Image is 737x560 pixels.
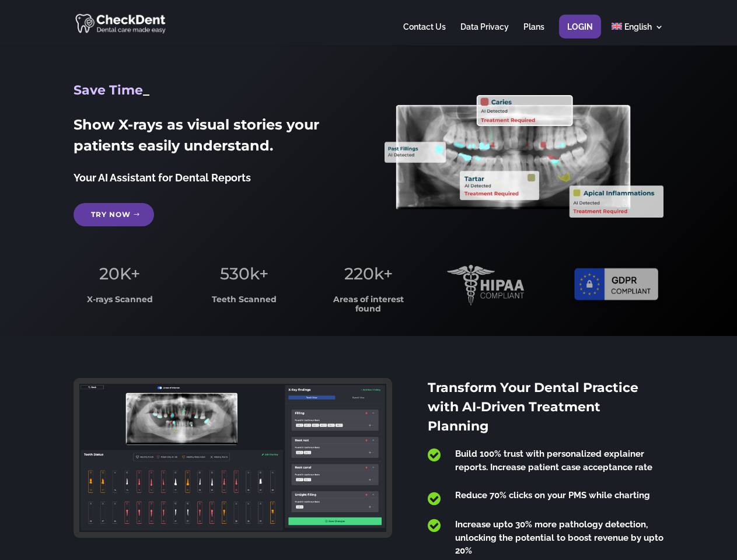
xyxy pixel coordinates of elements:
[99,264,140,283] span: 20K+
[567,23,593,45] a: Login
[455,519,663,556] span: Increase upto 30% more pathology detection, unlocking the potential to boost revenue by upto 20%
[523,23,544,45] a: Plans
[74,203,154,226] a: Try Now
[612,23,663,45] a: English
[385,95,663,218] img: X_Ray_annotated
[74,82,143,98] span: Save Time
[624,22,652,32] span: English
[143,82,149,98] span: _
[344,264,393,283] span: 220k+
[455,490,650,501] span: Reduce 70% clicks on your PMS while charting
[220,264,268,283] span: 530k+
[460,23,509,45] a: Data Privacy
[323,295,415,319] h3: Areas of interest found
[74,171,251,184] span: Your AI Assistant for Dental Reports
[455,449,652,473] span: Build 100% trust with personalized explainer reports. Increase patient case acceptance rate
[428,518,441,533] span: 
[403,23,446,45] a: Contact Us
[74,114,352,162] h2: Show X-rays as visual stories your patients easily understand.
[428,447,441,463] span: 
[428,380,638,434] span: Transform Your Dental Practice with AI-Driven Treatment Planning
[428,491,441,506] span: 
[75,12,167,34] img: CheckDent AI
